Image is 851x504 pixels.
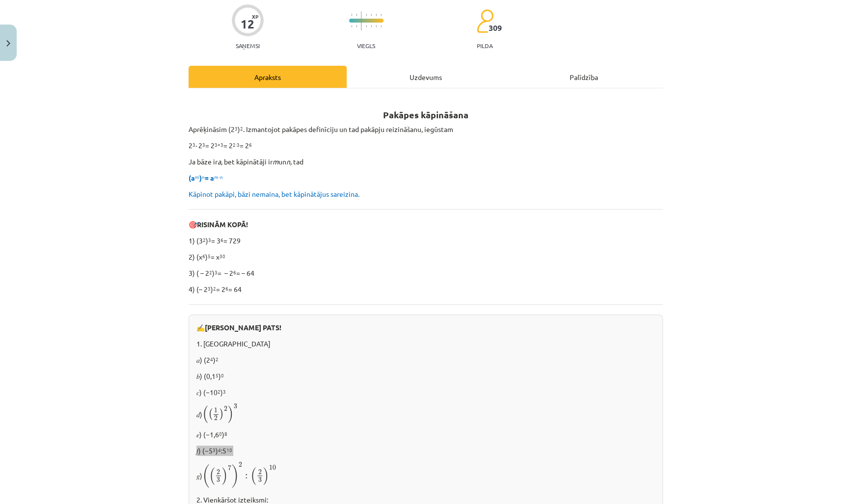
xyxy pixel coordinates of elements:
[245,474,247,479] span: :
[217,477,220,482] span: 3
[224,430,227,437] sup: 8
[250,467,256,485] span: (
[232,465,239,488] span: )
[366,14,367,16] img: icon-short-line-57e1e144782c952c97e751825c79c345078a6d821885a25fce030b3d8c18986b.svg
[249,141,252,148] sup: 6
[222,467,228,485] span: )
[228,405,234,423] span: )
[189,284,663,294] p: 4) (– 2 ) = 2 = 64
[357,42,375,49] p: Viegls
[216,355,219,363] sup: 2
[189,66,347,88] div: Apraksts
[202,465,209,488] span: (
[209,467,215,485] span: (
[189,252,663,262] p: 2) (x ) = x
[196,339,655,349] p: 1. [GEOGRAPHIC_DATA]
[224,406,227,411] span: 2
[196,429,655,440] p: 𝑒) (−1,6 )
[269,465,276,470] span: 10
[202,141,205,148] sup: 3
[347,66,505,88] div: Uzdevums
[218,388,220,395] sup: 2
[233,268,236,276] sup: 6
[214,416,218,421] span: 2
[196,446,655,456] p: 𝑓) (−5 ) :5
[205,323,281,332] b: [PERSON_NAME] PATS!
[240,125,243,132] sup: 2
[252,14,258,19] span: XP
[383,109,468,120] b: Pakāpes kāpināšana
[351,25,352,27] img: icon-short-line-57e1e144782c952c97e751825c79c345078a6d821885a25fce030b3d8c18986b.svg
[505,66,663,88] div: Palīdzība
[210,355,213,363] sup: 4
[233,141,240,148] sup: 2∙3
[376,14,377,16] img: icon-short-line-57e1e144782c952c97e751825c79c345078a6d821885a25fce030b3d8c18986b.svg
[196,462,655,489] p: 𝑔)
[215,268,218,276] sup: 3
[476,9,494,33] img: students-c634bb4e5e11cddfef0936a35e636f08e4e9abd3cc4e673bd6f9a4125e45ecb1.svg
[202,252,205,260] sup: 6
[202,405,208,423] span: (
[6,40,10,47] img: icon-close-lesson-0947bae3869378f0d4975bcd49f059093ad1ed9edebbc8119c70593378902aed.svg
[208,236,211,243] sup: 3
[196,322,655,333] p: ✍️
[286,157,290,166] i: n
[189,124,663,134] p: Aprēķināsim (2 ) . Izmantojot pakāpes definīciju un tad pakāpju reizināšanu, iegūstam
[203,236,206,243] sup: 2
[192,141,195,148] sup: 3
[217,470,220,475] span: 2
[371,14,372,16] img: icon-short-line-57e1e144782c952c97e751825c79c345078a6d821885a25fce030b3d8c18986b.svg
[214,408,218,413] span: 1
[356,14,357,16] img: icon-short-line-57e1e144782c952c97e751825c79c345078a6d821885a25fce030b3d8c18986b.svg
[371,25,372,27] img: icon-short-line-57e1e144782c952c97e751825c79c345078a6d821885a25fce030b3d8c18986b.svg
[351,14,352,16] img: icon-short-line-57e1e144782c952c97e751825c79c345078a6d821885a25fce030b3d8c18986b.svg
[376,25,377,27] img: icon-short-line-57e1e144782c952c97e751825c79c345078a6d821885a25fce030b3d8c18986b.svg
[197,220,248,229] b: RISINĀM KOPĀ!
[189,157,663,167] p: Ja bāze ir , bet kāpinātāji ir un , tad
[225,285,228,292] sup: 6
[220,252,225,260] sup: 30
[216,371,219,379] sup: 5
[189,189,359,198] span: Kāpinot pakāpi, bāzi nemaina, bet kāpinātājus sareizina.
[218,446,221,453] sup: 4
[356,25,357,27] img: icon-short-line-57e1e144782c952c97e751825c79c345078a6d821885a25fce030b3d8c18986b.svg
[220,408,224,420] span: )
[234,404,237,409] span: 3
[361,11,362,30] img: icon-long-line-d9ea69661e0d244f92f715978eff75569469978d946b2353a9bb055b3ed8787d.svg
[366,25,367,27] img: icon-short-line-57e1e144782c952c97e751825c79c345078a6d821885a25fce030b3d8c18986b.svg
[220,236,223,243] sup: 6
[196,387,655,398] p: 𝑐) (−10 )
[258,477,261,482] span: 3
[196,371,655,381] p: 𝑏) (0,1 )
[273,157,278,166] i: m
[189,268,663,278] p: 3) ( – 2 ) = – 2 = – 64
[189,219,663,230] p: 🎯
[213,446,216,453] sup: 3
[235,125,238,132] sup: 3
[223,388,226,395] sup: 3
[226,446,232,453] sup: 10
[196,355,655,365] p: 𝑎) (2 )
[196,403,655,424] p: 𝑑)
[189,173,223,182] strong: (a ) = a
[258,470,261,475] span: 2
[209,268,212,276] sup: 2
[381,14,382,16] img: icon-short-line-57e1e144782c952c97e751825c79c345078a6d821885a25fce030b3d8c18986b.svg
[214,173,223,181] sup: m⋅n
[477,42,493,49] p: pilda
[221,371,224,379] sup: 0
[195,173,199,181] sup: m
[208,252,211,260] sup: 5
[208,285,211,292] sup: 3
[219,430,222,437] sup: 0
[489,24,502,32] span: 309
[213,285,216,292] sup: 2
[232,42,264,49] p: Saņemsi
[215,141,223,148] sup: 3+3
[208,408,213,420] span: (
[239,462,242,467] span: 2
[228,465,231,471] span: 7
[189,140,663,151] p: 2 ∙ 2 = 2 = 2 = 2
[263,467,269,485] span: )
[241,17,254,31] div: 12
